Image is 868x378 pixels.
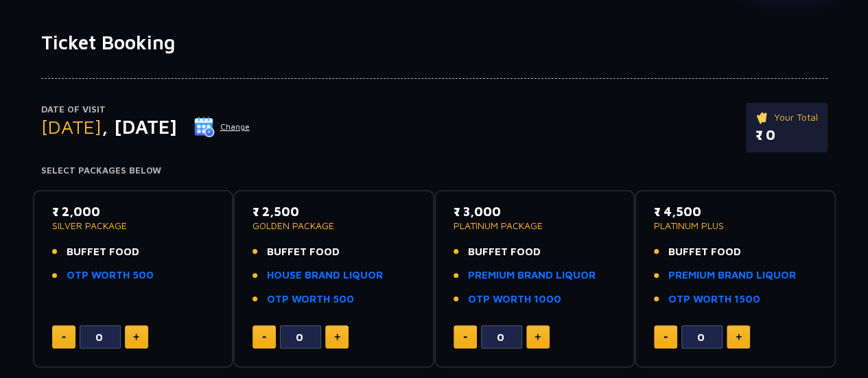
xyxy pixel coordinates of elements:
a: OTP WORTH 500 [267,292,354,307]
img: ticket [755,110,770,125]
span: [DATE] [41,115,102,138]
button: Change [193,116,250,138]
p: ₹ 2,500 [253,202,415,221]
img: plus [736,333,742,340]
p: ₹ 3,000 [454,202,616,221]
span: , [DATE] [102,115,177,138]
img: plus [133,333,139,340]
a: OTP WORTH 1000 [468,292,561,307]
img: minus [664,336,668,338]
a: HOUSE BRAND LIQUOR [267,268,383,283]
h1: Ticket Booking [41,31,828,54]
span: BUFFET FOOD [668,244,741,260]
img: minus [463,336,467,338]
a: PREMIUM BRAND LIQUOR [468,268,596,283]
a: PREMIUM BRAND LIQUOR [668,268,796,283]
span: BUFFET FOOD [468,244,541,260]
p: ₹ 4,500 [654,202,817,221]
p: ₹ 0 [755,125,818,145]
img: minus [62,336,66,338]
p: PLATINUM PLUS [654,221,817,231]
span: BUFFET FOOD [267,244,340,260]
a: OTP WORTH 500 [67,268,154,283]
img: minus [262,336,266,338]
p: GOLDEN PACKAGE [253,221,415,231]
p: Your Total [755,110,818,125]
a: OTP WORTH 1500 [668,292,760,307]
img: plus [334,333,340,340]
p: PLATINUM PACKAGE [454,221,616,231]
p: SILVER PACKAGE [52,221,215,231]
img: plus [535,333,541,340]
span: BUFFET FOOD [67,244,139,260]
p: ₹ 2,000 [52,202,215,221]
p: Date of Visit [41,103,250,117]
h4: Select Packages Below [41,165,828,176]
